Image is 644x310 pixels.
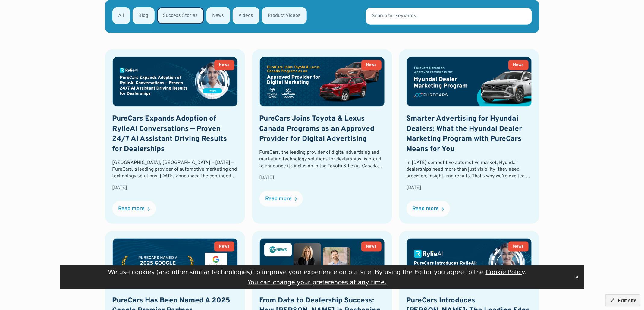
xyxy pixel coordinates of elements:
div: Read more [413,206,439,212]
div: [GEOGRAPHIC_DATA], [GEOGRAPHIC_DATA] – [DATE] — PureCars, a leading provider of automotive market... [112,160,238,180]
div: [DATE] [259,174,385,181]
h2: PureCars Joins Toyota & Lexus Canada Programs as an Approved Provider for Digital Advertising [259,114,385,144]
div: Read more [265,196,292,202]
div: News [219,245,230,249]
div: News [513,63,524,67]
a: NewsPureCars Expands Adoption of RylieAI Conversations — Proven 24/7 AI Assistant Driving Results... [105,49,245,224]
div: Read more [118,206,145,212]
div: [DATE] [407,185,532,191]
div: News [366,63,377,67]
a: NewsPureCars Joins Toyota & Lexus Canada Programs as an Approved Provider for Digital Advertising... [252,49,392,224]
div: PureCars, the leading provider of digital advertising and marketing technology solutions for deal... [259,149,385,169]
button: Close [573,273,581,282]
div: News [513,245,524,249]
button: You can change your preferences at any time. [248,278,387,286]
div: News [219,63,230,67]
div: In [DATE] competitive automotive market, Hyundai dealerships need more than just visibility—they ... [407,160,532,180]
h2: PureCars Expands Adoption of RylieAI Conversations — Proven 24/7 AI Assistant Driving Results for... [112,114,238,154]
span: We use cookies (and other similar technologies) to improve your experience on our site. By using ... [108,268,526,276]
a: NewsSmarter Advertising for Hyundai Dealers: What the Hyundai Dealer Marketing Program with PureC... [399,49,539,224]
h2: Smarter Advertising for Hyundai Dealers: What the Hyundai Dealer Marketing Program with PureCars ... [407,114,532,154]
div: News [366,245,377,249]
input: Search for keywords... [366,8,532,25]
a: Cookie Policy [486,268,524,276]
div: [DATE] [112,185,238,191]
button: Edit site [605,294,640,306]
